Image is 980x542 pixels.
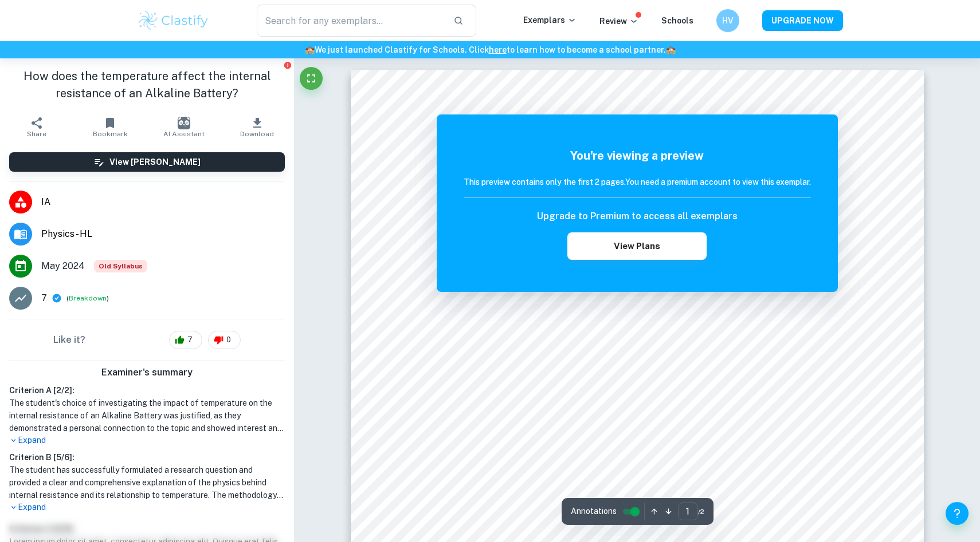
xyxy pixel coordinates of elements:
h6: Like it? [53,333,85,347]
span: Old Syllabus [94,260,147,272]
img: AI Assistant [178,117,190,129]
span: Annotations [571,505,617,517]
h6: Examiner's summary [5,366,289,379]
span: May 2024 [41,259,85,273]
h6: HV [722,14,735,27]
p: Expand [9,434,285,446]
h6: Upgrade to Premium to access all exemplars [537,209,738,223]
span: 0 [220,334,237,346]
button: View Plans [567,232,706,260]
a: here [489,45,507,54]
input: Search for any exemplars... [257,5,444,37]
span: / 2 [698,507,704,517]
h6: View [PERSON_NAME] [109,156,201,168]
p: Expand [9,501,285,513]
button: UPGRADE NOW [762,10,843,31]
h1: The student has successfully formulated a research question and provided a clear and comprehensiv... [9,464,285,501]
a: Schools [661,16,693,25]
span: IA [41,195,285,209]
span: ( ) [66,293,109,304]
h5: You're viewing a preview [464,147,811,164]
h6: We just launched Clastify for Schools. Click to learn how to become a school partner. [2,43,978,56]
span: 7 [181,334,199,346]
div: Starting from the May 2025 session, the Physics IA requirements have changed. It's OK to refer to... [94,260,147,272]
span: Share [27,130,46,138]
h1: The student's choice of investigating the impact of temperature on the internal resistance of an ... [9,397,285,434]
button: Report issue [283,61,292,69]
span: 🏫 [666,45,676,54]
span: Physics - HL [41,227,285,241]
span: 🏫 [305,45,315,54]
span: AI Assistant [163,130,205,138]
span: Download [240,130,274,138]
img: Clastify logo [137,9,210,32]
p: Exemplars [523,14,577,26]
span: Bookmark [93,130,128,138]
p: 7 [41,291,47,305]
h6: Criterion B [ 5 / 6 ]: [9,451,285,464]
p: Review [599,15,638,27]
button: Fullscreen [300,67,323,90]
button: Breakdown [69,293,107,303]
button: Bookmark [73,111,147,143]
button: Download [221,111,294,143]
h6: This preview contains only the first 2 pages. You need a premium account to view this exemplar. [464,176,811,188]
button: HV [716,9,739,32]
h1: How does the temperature affect the internal resistance of an Alkaline Battery? [9,68,285,102]
button: View [PERSON_NAME] [9,152,285,172]
h6: Criterion A [ 2 / 2 ]: [9,384,285,397]
button: AI Assistant [147,111,221,143]
button: Help and Feedback [946,502,969,525]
